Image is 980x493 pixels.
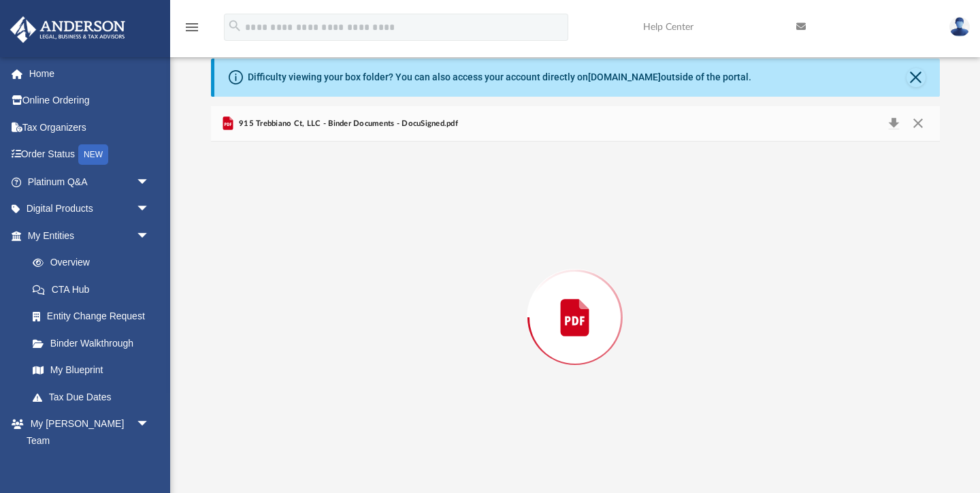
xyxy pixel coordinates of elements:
a: Tax Organizers [10,114,170,141]
a: My [PERSON_NAME] Teamarrow_drop_down [10,411,163,454]
a: [DOMAIN_NAME] [588,71,661,82]
span: arrow_drop_down [136,222,163,250]
a: Binder Walkthrough [19,330,170,357]
a: Overview [19,249,170,276]
a: menu [184,26,200,35]
div: Difficulty viewing your box folder? You can also access your account directly on outside of the p... [248,70,751,84]
img: User Pic [949,17,970,37]
a: Order StatusNEW [10,141,170,169]
a: Digital Productsarrow_drop_down [10,195,170,223]
button: Download [882,114,906,133]
a: CTA Hub [19,276,170,303]
a: Tax Due Dates [19,383,170,411]
a: Platinum Q&Aarrow_drop_down [10,168,170,195]
a: My Entitiesarrow_drop_down [10,222,170,249]
i: menu [184,19,200,35]
button: Close [906,68,926,87]
a: Entity Change Request [19,303,170,330]
div: NEW [78,144,108,165]
span: arrow_drop_down [136,168,163,196]
img: Anderson Advisors Platinum Portal [6,16,129,43]
a: Online Ordering [10,87,170,114]
a: My Blueprint [19,357,163,384]
span: 915 Trebbiano Ct, LLC - Binder Documents - DocuSigned.pdf [236,118,458,130]
button: Close [906,114,930,133]
span: arrow_drop_down [136,411,163,439]
i: search [227,18,242,33]
a: Home [10,60,170,87]
span: arrow_drop_down [136,195,163,223]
